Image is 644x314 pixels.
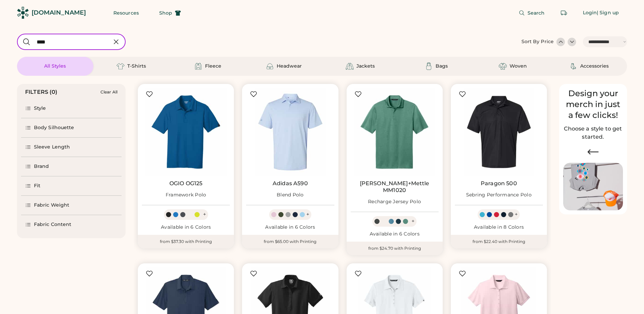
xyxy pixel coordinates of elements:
div: Jackets [356,63,375,70]
button: Shop [151,6,189,20]
h2: Choose a style to get started. [563,125,623,141]
div: Sort By Price [521,38,554,45]
div: Style [34,105,46,112]
div: Framework Polo [166,192,206,198]
div: Blend Polo [277,192,304,198]
div: Available in 8 Colors [455,224,543,231]
a: Adidas A590 [273,180,308,187]
div: Woven [510,63,527,70]
button: Retrieve an order [557,6,571,20]
div: Accessories [580,63,609,70]
img: Rendered Logo - Screens [17,7,29,19]
img: Adidas A590 Blend Polo [246,88,334,176]
div: Bags [436,63,448,70]
div: | Sign up [597,10,619,16]
div: Login [583,10,597,16]
iframe: Front Chat [612,283,641,313]
div: Sleeve Length [34,144,70,151]
img: Accessories Icon [569,62,577,70]
div: + [203,211,206,218]
a: Paragon 500 [481,180,517,187]
img: Bags Icon [425,62,433,70]
div: Available in 6 Colors [246,224,334,231]
img: Fleece Icon [194,62,202,70]
div: Fabric Weight [34,202,69,209]
img: T-Shirts Icon [116,62,125,70]
div: Clear All [100,90,117,94]
div: Sebring Performance Polo [466,192,532,198]
img: Headwear Icon [266,62,274,70]
button: Search [511,6,553,20]
span: Search [528,11,545,15]
div: Body Silhouette [34,124,74,131]
div: Fit [34,182,40,189]
div: FILTERS (0) [25,88,58,96]
img: Paragon 500 Sebring Performance Polo [455,88,543,176]
div: All Styles [44,63,66,70]
div: from $22.40 with Printing [451,235,547,248]
div: from $65.00 with Printing [242,235,338,248]
a: [PERSON_NAME]+Mettle MM1020 [351,180,439,194]
img: Mercer+Mettle MM1020 Recharge Jersey Polo [351,88,439,176]
div: Headwear [277,63,302,70]
div: Recharge Jersey Polo [368,198,421,205]
img: Jackets Icon [346,62,354,70]
div: Fleece [205,63,221,70]
div: [DOMAIN_NAME] [32,8,86,17]
div: Design your merch in just a few clicks! [563,88,623,121]
div: from $24.70 with Printing [347,242,443,255]
span: Shop [159,11,172,15]
div: + [306,211,309,218]
div: Fabric Content [34,221,71,228]
button: Resources [105,6,147,20]
div: Available in 6 Colors [351,231,439,238]
img: Image of Lisa Congdon Eye Print on T-Shirt and Hat [563,163,623,211]
div: T-Shirts [127,63,146,70]
img: Woven Icon [499,62,507,70]
div: + [515,211,518,218]
div: Available in 6 Colors [142,224,230,231]
a: OGIO OG125 [169,180,203,187]
div: from $37.30 with Printing [138,235,234,248]
div: Brand [34,163,49,170]
img: OGIO OG125 Framework Polo [142,88,230,176]
div: + [411,217,415,225]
